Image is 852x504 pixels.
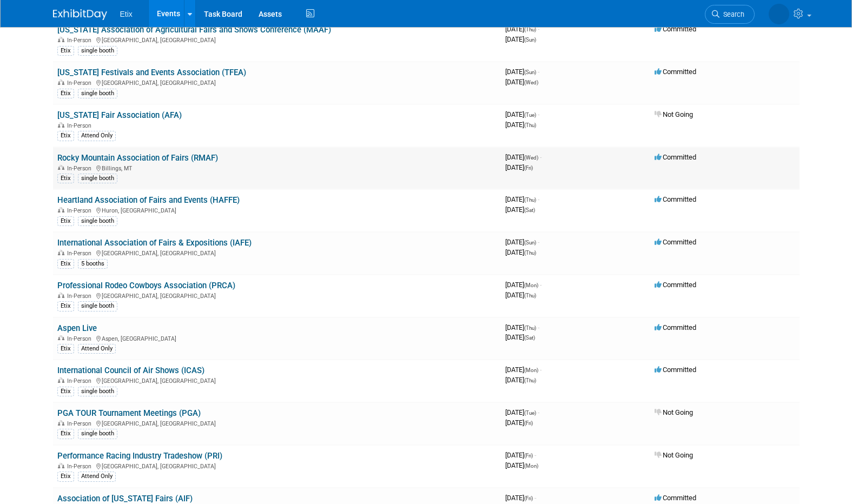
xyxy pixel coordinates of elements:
span: [DATE] [505,281,541,289]
span: [DATE] [505,110,539,118]
a: Performance Racing Industry Tradeshow (PRI) [57,451,222,461]
span: Committed [655,195,696,203]
img: In-Person Event [58,37,64,42]
div: Attend Only [78,472,116,481]
a: PGA TOUR Tournament Meetings (PGA) [57,408,201,418]
div: Etix [57,429,74,439]
span: In-Person [67,463,95,470]
span: (Thu) [524,26,536,32]
span: (Mon) [524,282,538,288]
span: In-Person [67,79,95,87]
span: [DATE] [505,163,533,171]
span: [DATE] [505,494,536,502]
span: (Fri) [524,495,533,501]
span: - [538,195,539,203]
img: In-Person Event [58,335,64,341]
span: Committed [655,323,696,331]
span: (Thu) [524,293,536,299]
span: [DATE] [505,238,539,246]
div: Etix [57,216,74,226]
div: Etix [57,259,74,269]
div: single booth [78,301,117,311]
span: [DATE] [505,376,536,384]
div: single booth [78,174,117,183]
span: Search [719,10,744,18]
span: (Fri) [524,420,533,426]
span: (Fri) [524,165,533,171]
span: Committed [655,238,696,246]
span: [DATE] [505,68,539,76]
span: [DATE] [505,121,536,129]
a: Search [705,5,755,24]
div: [GEOGRAPHIC_DATA], [GEOGRAPHIC_DATA] [57,248,497,257]
a: Professional Rodeo Cowboys Association (PRCA) [57,281,235,290]
div: [GEOGRAPHIC_DATA], [GEOGRAPHIC_DATA] [57,291,497,300]
span: (Sun) [524,69,536,75]
span: In-Person [67,335,95,342]
span: - [540,153,541,161]
a: International Association of Fairs & Expositions (IAFE) [57,238,252,248]
span: (Fri) [524,453,533,459]
div: single booth [78,216,117,226]
div: 5 booths [78,259,108,269]
span: [DATE] [505,333,535,341]
span: [DATE] [505,323,539,331]
span: (Sun) [524,240,536,246]
span: - [538,25,539,33]
div: Etix [57,344,74,354]
span: Not Going [655,451,693,459]
span: (Sun) [524,37,536,43]
a: Rocky Mountain Association of Fairs (RMAF) [57,153,218,163]
span: [DATE] [505,153,541,161]
img: In-Person Event [58,463,64,468]
span: - [538,110,539,118]
span: [DATE] [505,78,538,86]
span: Committed [655,68,696,76]
div: Etix [57,174,74,183]
span: In-Person [67,122,95,129]
img: Jared McEntire [769,4,789,24]
span: - [538,408,539,416]
span: In-Person [67,420,95,427]
span: (Thu) [524,325,536,331]
div: [GEOGRAPHIC_DATA], [GEOGRAPHIC_DATA] [57,35,497,44]
span: - [538,238,539,246]
span: In-Person [67,250,95,257]
img: In-Person Event [58,122,64,128]
img: In-Person Event [58,165,64,170]
a: International Council of Air Shows (ICAS) [57,366,204,375]
img: In-Person Event [58,377,64,383]
span: - [540,366,541,374]
img: In-Person Event [58,420,64,426]
span: In-Person [67,37,95,44]
span: (Thu) [524,377,536,383]
span: (Wed) [524,155,538,161]
span: - [538,323,539,331]
div: single booth [78,387,117,396]
span: (Thu) [524,250,536,256]
span: - [534,494,536,502]
img: ExhibitDay [53,9,107,20]
span: - [540,281,541,289]
a: [US_STATE] Association of Agricultural Fairs and Shows Conference (MAAF) [57,25,331,35]
span: (Sat) [524,207,535,213]
div: [GEOGRAPHIC_DATA], [GEOGRAPHIC_DATA] [57,461,497,470]
img: In-Person Event [58,293,64,298]
div: [GEOGRAPHIC_DATA], [GEOGRAPHIC_DATA] [57,78,497,87]
span: (Thu) [524,197,536,203]
a: Association of [US_STATE] Fairs (AIF) [57,494,193,503]
a: [US_STATE] Festivals and Events Association (TFEA) [57,68,246,77]
span: In-Person [67,377,95,384]
a: Aspen Live [57,323,97,333]
span: (Sat) [524,335,535,341]
span: In-Person [67,293,95,300]
span: [DATE] [505,366,541,374]
span: [DATE] [505,419,533,427]
span: Committed [655,494,696,502]
span: In-Person [67,165,95,172]
img: In-Person Event [58,207,64,213]
span: [DATE] [505,291,536,299]
span: Committed [655,153,696,161]
div: Aspen, [GEOGRAPHIC_DATA] [57,334,497,342]
span: (Thu) [524,122,536,128]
